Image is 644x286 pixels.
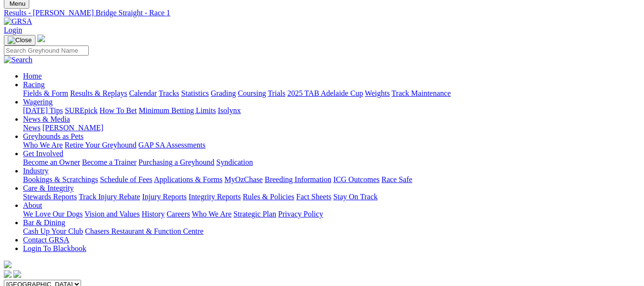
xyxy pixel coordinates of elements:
[23,227,83,235] a: Cash Up Your Club
[4,26,22,34] a: Login
[211,89,236,97] a: Grading
[23,89,68,97] a: Fields & Form
[238,89,266,97] a: Coursing
[4,56,33,64] img: Search
[268,89,285,97] a: Trials
[333,175,379,183] a: ICG Outcomes
[159,89,179,97] a: Tracks
[4,17,32,26] img: GRSA
[23,132,83,140] a: Greyhounds as Pets
[392,89,451,97] a: Track Maintenance
[188,193,241,201] a: Integrity Reports
[4,261,12,268] img: logo-grsa-white.png
[23,124,640,132] div: News & Media
[8,36,32,44] img: Close
[381,175,412,183] a: Race Safe
[23,106,640,115] div: Wagering
[23,72,42,80] a: Home
[100,175,152,183] a: Schedule of Fees
[23,193,640,201] div: Care & Integrity
[23,175,98,183] a: Bookings & Scratchings
[23,210,82,218] a: We Love Our Dogs
[23,218,65,227] a: Bar & Dining
[181,89,209,97] a: Statistics
[23,98,53,106] a: Wagering
[23,141,640,149] div: Greyhounds as Pets
[139,141,206,149] a: GAP SA Assessments
[243,193,294,201] a: Rules & Policies
[70,89,127,97] a: Results & Replays
[85,227,203,235] a: Chasers Restaurant & Function Centre
[23,193,77,201] a: Stewards Reports
[23,158,80,166] a: Become an Owner
[154,175,222,183] a: Applications & Forms
[139,106,216,114] a: Minimum Betting Limits
[37,34,45,42] img: logo-grsa-white.png
[278,210,323,218] a: Privacy Policy
[365,89,390,97] a: Weights
[23,227,640,236] div: Bar & Dining
[296,193,331,201] a: Fact Sheets
[100,106,137,114] a: How To Bet
[265,175,331,183] a: Breeding Information
[23,141,63,149] a: Who We Are
[79,193,140,201] a: Track Injury Rebate
[192,210,232,218] a: Who We Are
[23,167,48,175] a: Industry
[4,270,12,278] img: facebook.svg
[216,158,253,166] a: Syndication
[23,89,640,98] div: Racing
[23,80,45,89] a: Racing
[4,9,640,17] a: Results - [PERSON_NAME] Bridge Straight - Race 1
[23,124,40,132] a: News
[23,210,640,218] div: About
[4,35,35,46] button: Toggle navigation
[42,124,103,132] a: [PERSON_NAME]
[129,89,157,97] a: Calendar
[84,210,140,218] a: Vision and Values
[23,149,63,158] a: Get Involved
[23,175,640,184] div: Industry
[142,193,187,201] a: Injury Reports
[82,158,137,166] a: Become a Trainer
[23,158,640,167] div: Get Involved
[166,210,190,218] a: Careers
[139,158,214,166] a: Purchasing a Greyhound
[333,193,377,201] a: Stay On Track
[23,244,86,252] a: Login To Blackbook
[23,201,42,209] a: About
[224,175,263,183] a: MyOzChase
[218,106,241,114] a: Isolynx
[234,210,276,218] a: Strategic Plan
[23,106,63,114] a: [DATE] Tips
[23,236,69,244] a: Contact GRSA
[23,115,70,123] a: News & Media
[141,210,164,218] a: History
[4,46,89,56] input: Search
[13,270,21,278] img: twitter.svg
[287,89,363,97] a: 2025 TAB Adelaide Cup
[65,106,97,114] a: SUREpick
[23,184,74,192] a: Care & Integrity
[65,141,137,149] a: Retire Your Greyhound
